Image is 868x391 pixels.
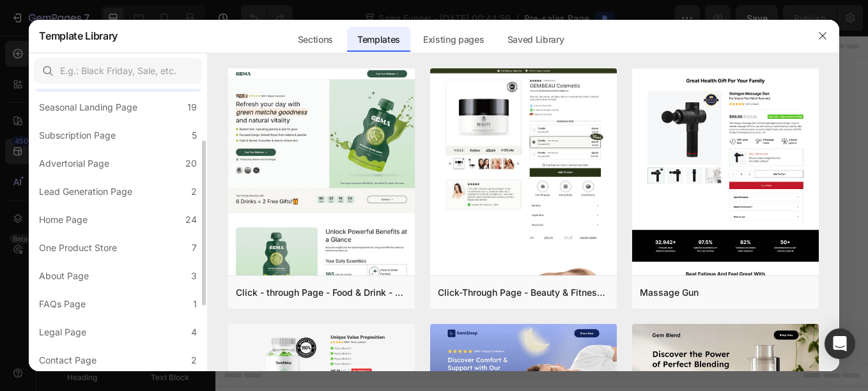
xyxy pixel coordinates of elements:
[497,27,575,52] div: Saved Library
[39,240,117,256] div: One Product Store
[191,353,197,368] div: 2
[39,19,118,52] h2: Template Library
[287,212,481,227] div: Start building with Sections/Elements or
[185,212,197,227] div: 24
[407,238,515,263] button: Explore templates
[413,27,495,52] div: Existing pages
[193,296,197,312] div: 1
[39,184,132,199] div: Lead Generation Page
[185,156,197,171] div: 20
[298,309,470,319] div: Start with Generating from URL or image
[39,128,116,143] div: Subscription Page
[39,296,86,312] div: FAQs Page
[192,128,197,143] div: 5
[192,240,197,256] div: 7
[34,58,202,84] input: E.g.: Black Friday, Sale, etc.
[39,212,88,227] div: Home Page
[191,184,197,199] div: 2
[39,325,86,340] div: Legal Page
[39,156,109,171] div: Advertorial Page
[347,27,410,52] div: Templates
[191,268,197,284] div: 3
[39,268,89,284] div: About Page
[438,285,609,300] div: Click-Through Page - Beauty & Fitness - Cosmetic
[253,238,399,263] button: Use existing page designs
[640,285,699,300] div: Massage Gun
[191,325,197,340] div: 4
[236,285,407,300] div: Click - through Page - Food & Drink - Matcha Glow Shot
[187,100,197,115] div: 19
[39,353,97,368] div: Contact Page
[825,328,855,359] div: Open Intercom Messenger
[39,100,137,115] div: Seasonal Landing Page
[288,27,343,52] div: Sections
